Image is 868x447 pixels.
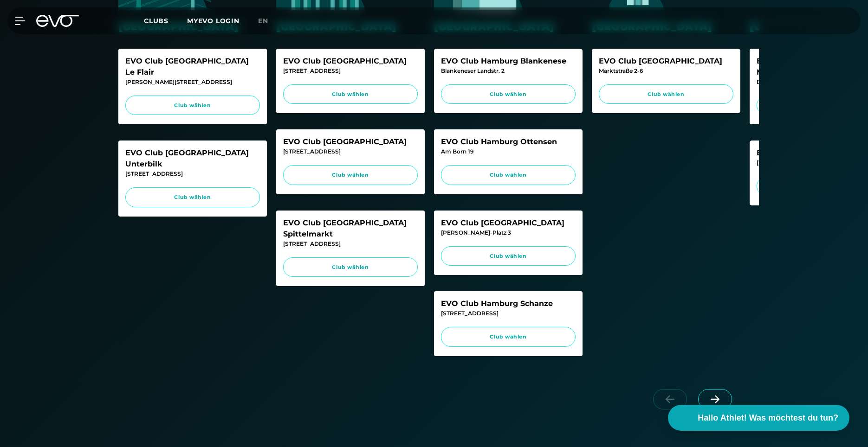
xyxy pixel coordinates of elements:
div: EVO Club [GEOGRAPHIC_DATA] [599,56,733,67]
div: Marktstraße 2-6 [599,67,733,75]
a: en [258,16,279,26]
span: Club wählen [450,171,567,179]
a: Club wählen [441,165,576,185]
div: EVO Club Hamburg Schanze [441,298,576,309]
span: en [258,17,268,25]
div: [PERSON_NAME]-Platz 3 [441,229,576,237]
div: [STREET_ADDRESS] [125,170,260,178]
a: Club wählen [125,187,260,207]
span: Club wählen [450,252,567,260]
a: Club wählen [125,96,260,115]
div: EVO Club [GEOGRAPHIC_DATA] [441,217,576,229]
div: [PERSON_NAME][STREET_ADDRESS] [125,78,260,86]
a: Club wählen [441,327,576,347]
span: Club wählen [608,90,725,98]
span: Club wählen [450,90,567,98]
a: Club wählen [283,257,418,277]
a: Club wählen [599,84,733,104]
div: EVO Club [GEOGRAPHIC_DATA] [283,136,418,147]
a: Clubs [144,16,187,25]
span: Club wählen [134,102,251,109]
div: EVO Club [GEOGRAPHIC_DATA] [283,56,418,67]
span: Club wählen [134,193,251,201]
a: Club wählen [441,84,576,104]
div: EVO Club [GEOGRAPHIC_DATA] Le Flair [125,56,260,78]
span: Hallo Athlet! Was möchtest du tun? [698,412,838,424]
span: Club wählen [292,263,409,271]
span: Club wählen [450,333,567,341]
div: [STREET_ADDRESS] [283,67,418,75]
div: EVO Club [GEOGRAPHIC_DATA] Spittelmarkt [283,217,418,240]
a: Club wählen [283,165,418,185]
span: Club wählen [292,90,409,98]
div: EVO Club [GEOGRAPHIC_DATA] Unterbilk [125,147,260,170]
div: EVO Club Hamburg Ottensen [441,136,576,147]
span: Club wählen [292,171,409,179]
div: [STREET_ADDRESS] [441,309,576,318]
a: MYEVO LOGIN [187,17,240,25]
a: Club wählen [441,246,576,266]
div: EVO Club Hamburg Blankenese [441,56,576,67]
div: [STREET_ADDRESS] [283,240,418,248]
div: [STREET_ADDRESS] [283,147,418,156]
div: Am Born 19 [441,147,576,156]
span: Clubs [144,17,168,25]
button: Hallo Athlet! Was möchtest du tun? [668,405,849,431]
div: Blankeneser Landstr. 2 [441,67,576,75]
a: Club wählen [283,84,418,104]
